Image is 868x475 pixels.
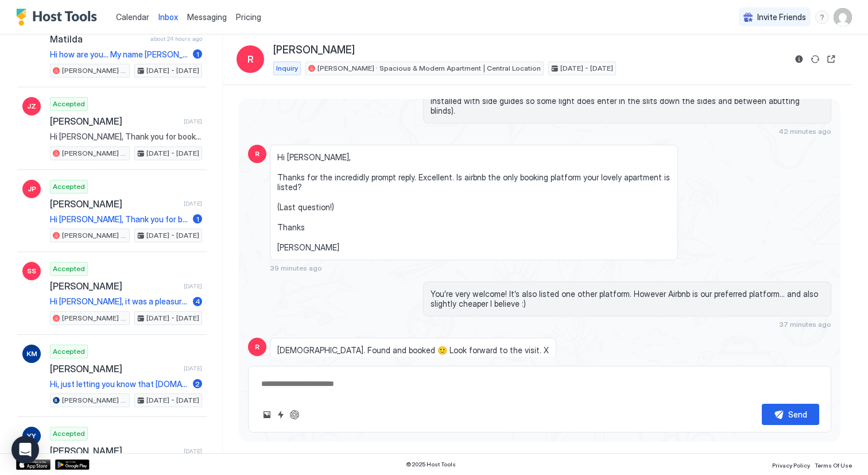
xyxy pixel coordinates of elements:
[55,459,90,470] a: Google Play Store
[277,345,549,356] span: [DEMOGRAPHIC_DATA]. Found and booked 🙂 Look forward to the visit. X
[50,49,188,60] span: Hi how are you… My name [PERSON_NAME] and I have a business called clean haven [GEOGRAPHIC_DATA]....
[11,436,39,464] div: Open Intercom Messenger
[247,52,254,66] span: R
[406,461,456,468] span: © 2025 Host Tools
[26,349,37,359] span: KM
[116,11,149,23] a: Calendar
[184,365,202,372] span: [DATE]
[184,200,202,207] span: [DATE]
[50,214,188,225] span: Hi [PERSON_NAME], Thank you for booking your stay with us! We’re excited to host you from [DATE] ...
[792,52,806,66] button: Reservation information
[27,266,36,276] span: SS
[62,395,127,406] span: [PERSON_NAME] · Spacious & Modern Apartment | Central Location
[255,149,259,159] span: R
[50,296,188,307] span: Hi [PERSON_NAME], it was a pleasure to stay at your house - could I ask you if anyone requires a ...
[158,11,178,23] a: Inbox
[834,8,852,26] div: User profile
[158,12,178,22] span: Inbox
[815,462,852,469] span: Terms Of Use
[788,408,807,420] div: Send
[53,428,85,439] span: Accepted
[276,63,298,74] span: Inquiry
[277,152,671,253] span: Hi [PERSON_NAME], Thanks for the incredidly prompt reply. Excellent. Is airbnb the only booking p...
[824,52,838,66] button: Open reservation
[62,313,127,323] span: [PERSON_NAME] · Spacious & Modern Apartment | Central Location
[560,63,613,74] span: [DATE] - [DATE]
[757,12,806,22] span: Invite Friends
[50,280,179,292] span: [PERSON_NAME]
[187,12,227,22] span: Messaging
[146,65,199,76] span: [DATE] - [DATE]
[762,404,819,425] button: Send
[196,50,199,59] span: 1
[62,148,127,159] span: [PERSON_NAME] · Spacious & Modern Apartment | Central Location
[116,12,149,22] span: Calendar
[50,33,146,45] span: Matilda
[260,408,274,422] button: Upload image
[255,342,259,352] span: R
[184,283,202,290] span: [DATE]
[196,215,199,223] span: 1
[53,346,85,357] span: Accepted
[50,115,179,127] span: [PERSON_NAME]
[50,198,179,210] span: [PERSON_NAME]
[28,184,36,194] span: JP
[62,65,127,76] span: [PERSON_NAME] · Spacious & Modern Apartment | Central Location
[53,99,85,109] span: Accepted
[53,264,85,274] span: Accepted
[195,380,200,388] span: 2
[146,313,199,323] span: [DATE] - [DATE]
[184,447,202,455] span: [DATE]
[815,10,829,24] div: menu
[150,35,202,43] span: about 24 hours ago
[772,462,810,469] span: Privacy Policy
[772,458,810,470] a: Privacy Policy
[62,230,127,241] span: [PERSON_NAME] · Spacious & Modern Apartment | Central Location
[53,181,85,192] span: Accepted
[50,445,179,457] span: [PERSON_NAME]
[184,118,202,125] span: [DATE]
[50,363,179,374] span: [PERSON_NAME]
[146,230,199,241] span: [DATE] - [DATE]
[50,132,202,142] span: Hi [PERSON_NAME], Thank you for booking your stay with us! We’re excited to host you from [DATE] ...
[815,458,852,470] a: Terms Of Use
[195,297,200,306] span: 4
[317,63,541,74] span: [PERSON_NAME] · Spacious & Modern Apartment | Central Location
[16,9,102,26] a: Host Tools Logo
[270,264,322,272] span: 39 minutes ago
[431,289,824,309] span: You’re very welcome! It’s also listed one other platform. However Airbnb is our preferred platfor...
[778,127,831,136] span: 42 minutes ago
[273,44,355,57] span: [PERSON_NAME]
[808,52,822,66] button: Sync reservation
[146,395,199,406] span: [DATE] - [DATE]
[236,12,261,22] span: Pricing
[288,408,301,422] button: ChatGPT Auto Reply
[50,379,188,389] span: Hi, just letting you know that [DOMAIN_NAME] has the address as [PERSON_NAME] instead of [PERSON_...
[27,431,36,441] span: YY
[274,408,288,422] button: Quick reply
[27,101,36,111] span: JZ
[187,11,227,23] a: Messaging
[779,320,831,329] span: 37 minutes ago
[146,148,199,159] span: [DATE] - [DATE]
[16,459,51,470] a: App Store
